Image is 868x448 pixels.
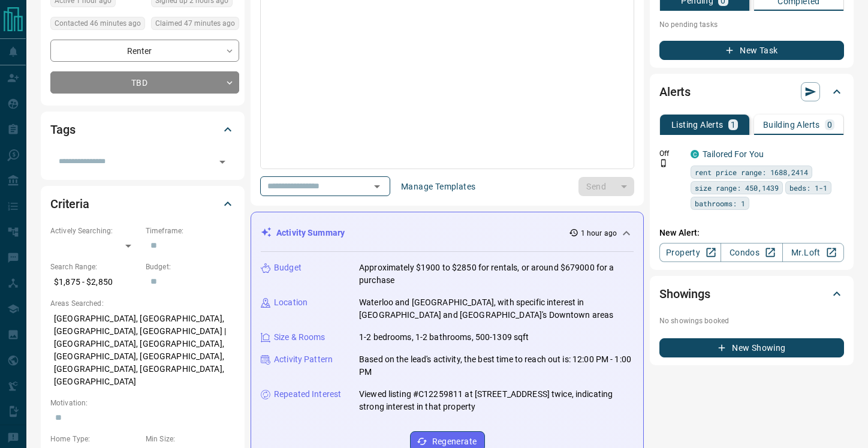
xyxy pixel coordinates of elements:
p: Off [659,148,683,159]
a: Mr.Loft [782,243,844,262]
p: Search Range: [50,261,140,272]
div: Tue Sep 16 2025 [50,17,145,34]
div: Showings [659,279,844,308]
button: New Task [659,41,844,60]
p: No showings booked [659,315,844,326]
span: Claimed 47 minutes ago [155,17,235,29]
h2: Showings [659,284,710,303]
p: New Alert: [659,227,844,239]
p: No pending tasks [659,16,844,34]
p: $1,875 - $2,850 [50,272,140,292]
p: Listing Alerts [671,121,724,129]
p: Waterloo and [GEOGRAPHIC_DATA], with specific interest in [GEOGRAPHIC_DATA] and [GEOGRAPHIC_DATA]... [359,296,634,321]
span: rent price range: 1688,2414 [695,166,808,178]
p: 1 hour ago [581,228,617,239]
p: Areas Searched: [50,298,235,309]
p: 1 [731,121,736,129]
p: Budget [274,261,302,274]
button: Open [369,178,385,195]
div: Activity Summary1 hour ago [261,222,634,244]
p: 1-2 bedrooms, 1-2 bathrooms, 500-1309 sqft [359,331,529,344]
a: Condos [721,243,782,262]
a: Property [659,243,721,262]
h2: Alerts [659,82,691,101]
div: Alerts [659,77,844,106]
p: Repeated Interest [274,388,341,401]
p: Building Alerts [763,121,820,129]
button: Manage Templates [394,177,483,196]
span: beds: 1-1 [789,182,827,194]
p: Location [274,296,308,309]
h2: Tags [50,120,75,139]
a: Tailored For You [703,149,764,159]
p: Based on the lead's activity, the best time to reach out is: 12:00 PM - 1:00 PM [359,353,634,378]
span: size range: 450,1439 [695,182,779,194]
p: Actively Searching: [50,225,140,236]
span: Contacted 46 minutes ago [55,17,141,29]
p: Approximately $1900 to $2850 for rentals, or around $679000 for a purchase [359,261,634,287]
div: split button [578,177,634,196]
p: Timeframe: [146,225,235,236]
button: New Showing [659,338,844,357]
div: TBD [50,71,239,94]
button: Open [214,154,231,170]
p: [GEOGRAPHIC_DATA], [GEOGRAPHIC_DATA], [GEOGRAPHIC_DATA], [GEOGRAPHIC_DATA] | [GEOGRAPHIC_DATA], [... [50,309,235,392]
div: Renter [50,40,239,62]
p: Activity Pattern [274,353,333,366]
p: Home Type: [50,434,140,444]
div: Tags [50,115,235,144]
p: Size & Rooms [274,331,325,344]
p: Motivation: [50,398,235,408]
p: Viewed listing #C12259811 at [STREET_ADDRESS] twice, indicating strong interest in that property [359,388,634,413]
div: condos.ca [691,150,699,158]
p: Budget: [146,261,235,272]
p: 0 [827,121,832,129]
span: bathrooms: 1 [695,197,745,209]
div: Criteria [50,190,235,218]
svg: Push Notification Only [659,159,668,167]
h2: Criteria [50,194,89,214]
p: Min Size: [146,434,235,444]
div: Tue Sep 16 2025 [151,17,239,34]
p: Activity Summary [276,227,345,239]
